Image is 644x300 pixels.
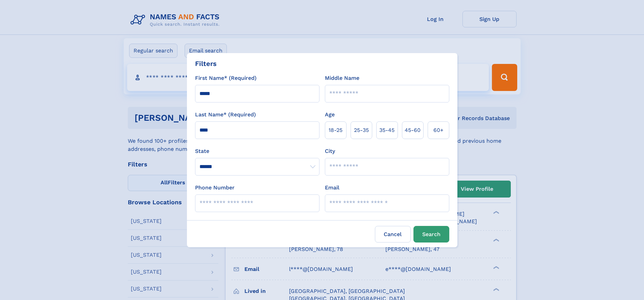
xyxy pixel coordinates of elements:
[329,126,342,134] span: 18‑25
[325,111,335,119] label: Age
[354,126,369,134] span: 25‑35
[379,126,395,134] span: 35‑45
[195,147,319,155] label: State
[325,74,359,82] label: Middle Name
[195,59,217,69] div: Filters
[375,226,411,243] label: Cancel
[325,184,339,192] label: Email
[195,74,257,82] label: First Name* (Required)
[195,111,256,119] label: Last Name* (Required)
[325,147,335,155] label: City
[413,226,449,243] button: Search
[195,184,235,192] label: Phone Number
[405,126,421,134] span: 45‑60
[433,126,444,134] span: 60+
